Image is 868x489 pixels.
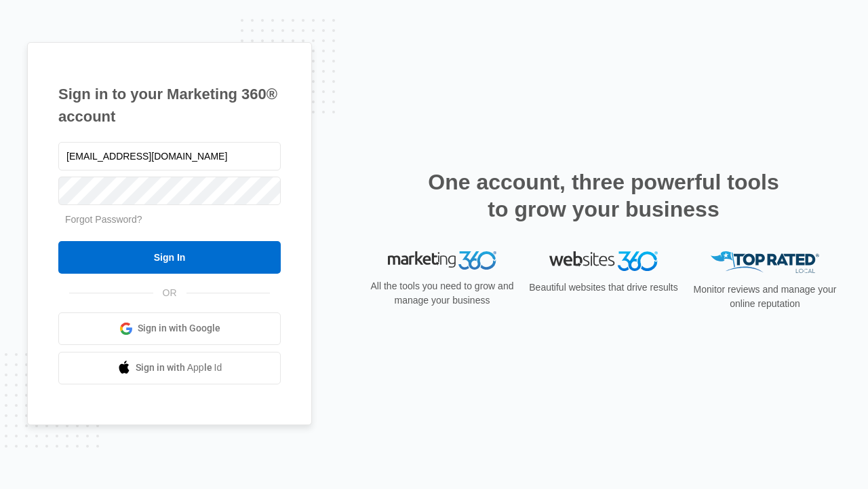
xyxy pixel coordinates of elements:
[65,214,142,225] a: Forgot Password?
[528,280,679,295] p: Beautiful websites that drive results
[424,168,783,223] h2: One account, three powerful tools to grow your business
[689,283,841,311] p: Monitor reviews and manage your online reputation
[153,286,186,300] span: OR
[388,251,496,270] img: Marketing 360
[58,241,281,274] input: Sign In
[138,321,220,336] span: Sign in with Google
[58,83,281,128] h1: Sign in to your Marketing 360® account
[58,142,281,170] input: Email
[549,251,658,271] img: Websites 360
[58,312,281,345] a: Sign in with Google
[58,352,281,384] a: Sign in with Apple Id
[366,279,518,308] p: All the tools you need to grow and manage your business
[711,251,819,274] img: Top Rated Local
[136,361,222,375] span: Sign in with Apple Id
